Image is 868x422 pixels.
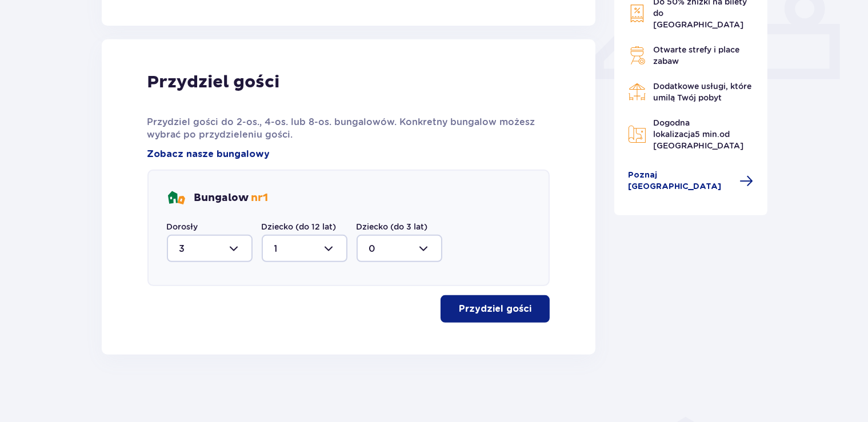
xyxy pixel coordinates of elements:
[147,71,280,93] p: Przydziel gości
[441,295,550,323] button: Przydziel gości
[653,118,743,150] span: Dogodna lokalizacja od [GEOGRAPHIC_DATA]
[628,125,646,143] img: Map Icon
[167,221,198,232] label: Dorosły
[628,83,646,101] img: Restaurant Icon
[147,116,550,141] p: Przydziel gości do 2-os., 4-os. lub 8-os. bungalowów. Konkretny bungalow możesz wybrać po przydzi...
[459,303,531,315] p: Przydziel gości
[147,148,270,160] a: Zobacz nasze bungalowy
[251,191,269,204] span: nr 1
[653,82,751,102] span: Dodatkowe usługi, które umilą Twój pobyt
[194,191,269,205] p: Bungalow
[628,170,754,192] a: Poznaj [GEOGRAPHIC_DATA]
[357,221,428,232] label: Dziecko (do 3 lat)
[262,221,337,232] label: Dziecko (do 12 lat)
[695,130,719,139] span: 5 min.
[628,4,646,23] img: Discount Icon
[628,170,733,192] span: Poznaj [GEOGRAPHIC_DATA]
[653,45,739,66] span: Otwarte strefy i place zabaw
[628,46,646,65] img: Grill Icon
[167,189,185,207] img: bungalows Icon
